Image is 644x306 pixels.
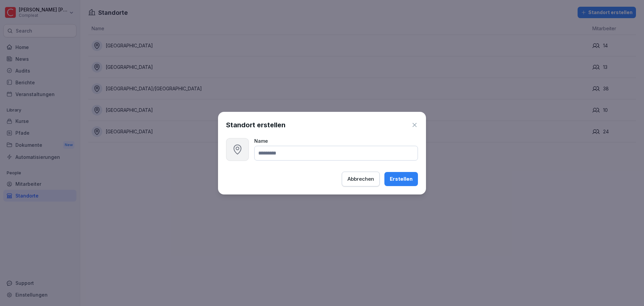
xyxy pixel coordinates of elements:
span: Name [254,138,268,144]
h1: Standort erstellen [226,120,285,130]
div: Erstellen [390,175,413,183]
div: Abbrechen [347,175,374,183]
button: Abbrechen [342,172,380,186]
button: Erstellen [384,172,418,186]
